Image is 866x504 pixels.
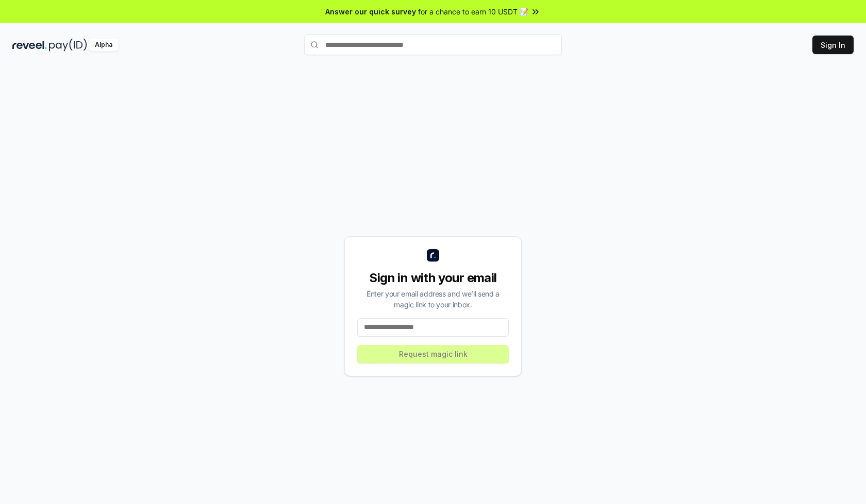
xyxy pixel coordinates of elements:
[427,249,439,262] img: logo_small
[49,39,87,51] img: pay_id
[325,6,416,17] span: Answer our quick survey
[12,39,47,51] img: reveel_dark
[89,39,118,51] div: Alpha
[357,288,509,310] div: Enter your email address and we’ll send a magic link to your inbox.
[812,36,854,54] button: Sign In
[357,270,509,286] div: Sign in with your email
[418,6,528,17] span: for a chance to earn 10 USDT 📝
